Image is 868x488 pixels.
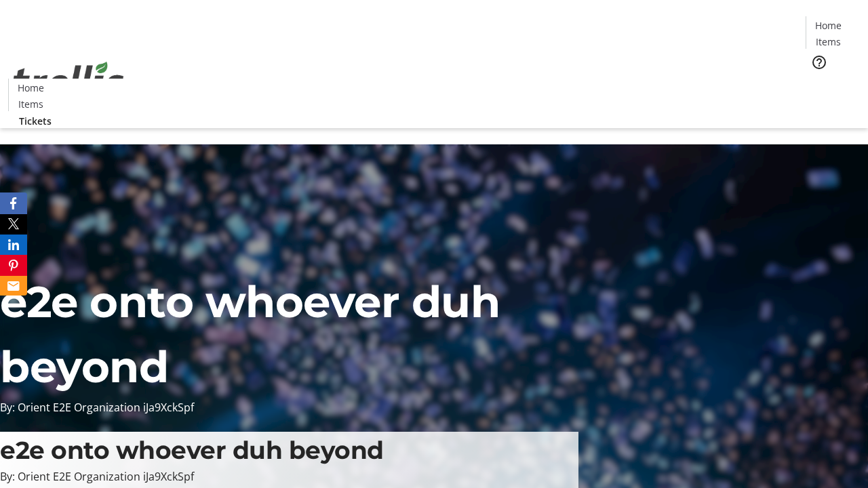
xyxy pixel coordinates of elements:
a: Items [806,35,850,49]
span: Items [18,97,43,111]
span: Items [816,35,841,49]
img: Orient E2E Organization iJa9XckSpf's Logo [8,47,129,115]
a: Home [9,81,52,95]
a: Tickets [806,79,860,93]
a: Items [9,97,52,111]
button: Help [806,49,833,76]
span: Tickets [19,114,52,128]
a: Home [806,18,850,33]
a: Tickets [8,114,62,128]
span: Tickets [816,79,849,93]
span: Home [18,81,44,95]
span: Home [815,18,842,33]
